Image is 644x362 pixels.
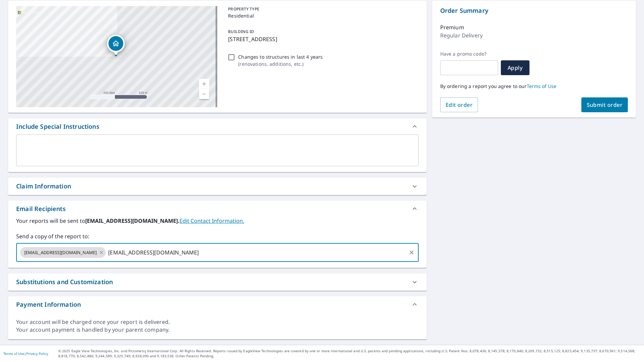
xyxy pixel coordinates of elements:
div: Your account payment is handled by your parent company. [16,326,419,334]
p: BUILDING ID [228,29,254,34]
a: EditContactInfo [180,217,244,224]
a: Current Level 17, Zoom In [199,79,209,89]
a: Terms of Use [527,83,557,89]
div: Your account will be charged once your report is delivered. [16,318,419,326]
p: © 2025 Eagle View Technologies, Inc. and Pictometry International Corp. All Rights Reserved. Repo... [58,349,641,359]
button: Edit order [440,97,478,112]
div: Email Recipients [16,204,66,213]
label: Your reports will be sent to [16,217,419,225]
p: | [3,352,48,356]
a: Privacy Policy [26,351,48,356]
div: Dropped pin, building 1, Residential property, 10604 Deerberry Dr Land O Lakes, FL 34638 [107,35,125,56]
div: Email Recipients [8,201,427,217]
p: ( renovations, additions, etc. ) [238,60,323,67]
span: Apply [506,64,524,71]
div: Claim Information [8,178,427,195]
label: Have a promo code? [440,51,498,57]
div: Include Special Instructions [8,118,427,134]
div: Substitutions and Customization [8,273,427,291]
span: [EMAIL_ADDRESS][DOMAIN_NAME] [20,249,101,256]
p: Residential [228,12,416,19]
div: Substitutions and Customization [16,277,113,286]
p: By ordering a report you agree to our [440,83,628,89]
button: Apply [501,60,529,75]
span: Submit order [587,101,623,109]
b: [EMAIL_ADDRESS][DOMAIN_NAME]. [85,217,180,224]
button: Clear [407,248,416,257]
a: Current Level 17, Zoom Out [199,89,209,99]
a: Terms of Use [3,351,24,356]
div: [EMAIL_ADDRESS][DOMAIN_NAME] [20,247,106,258]
div: Payment Information [8,296,427,312]
label: Send a copy of the report to: [16,232,419,240]
p: [STREET_ADDRESS] [228,35,416,43]
p: Regular Delivery [440,31,483,39]
div: Payment Information [16,300,81,309]
p: PROPERTY TYPE [228,6,416,12]
p: Order Summary [440,6,628,15]
p: Premium [440,23,464,31]
p: Changes to structures in last 4 years [238,53,323,60]
div: Claim Information [16,182,71,191]
div: Include Special Instructions [16,122,99,131]
span: Edit order [446,101,473,109]
button: Submit order [581,97,628,112]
